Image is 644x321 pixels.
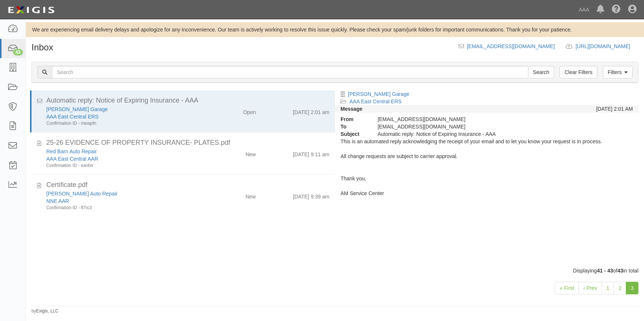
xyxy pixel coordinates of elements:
[46,96,329,106] div: Automatic reply: Notice of Expiring Insurance - AAA
[349,98,402,104] a: AAA East Central ERS
[46,180,329,190] div: Certificate.pdf
[602,282,614,294] a: 1
[46,114,99,120] a: AAA East Central ERS
[467,43,555,49] a: [EMAIL_ADDRESS][DOMAIN_NAME]
[597,268,613,274] b: 41 - 43
[560,66,597,78] a: Clear Filters
[46,155,207,163] div: AAA East Central AAR
[575,43,638,49] a: [URL][DOMAIN_NAME]
[26,267,644,274] div: Displaying of in total
[372,116,557,123] div: [EMAIL_ADDRESS][DOMAIN_NAME]
[6,3,57,17] img: logo-5460c22ac91f19d4615b14bd174203de0afe785f0fc80cf4dbbc73dc1793850b.png
[335,138,638,197] div: This is an automated reply acknowledging the receipt of your email and to let you know your reque...
[46,191,117,197] a: [PERSON_NAME] Auto Repair
[293,106,329,116] div: [DATE] 2:01 am
[31,308,59,314] small: by
[341,106,362,112] strong: Message
[26,26,644,33] div: We are experiencing email delivery delays and apologize for any inconvenience. Our team is active...
[372,123,557,130] div: agreement-atkyf3@ace.complianz.com
[603,66,633,78] a: Filters
[46,205,207,211] div: Confirmation ID - ft7rc3
[575,2,593,17] a: AAA
[245,148,256,158] div: New
[46,198,69,204] a: NNE AAR
[555,282,579,294] a: « First
[335,130,372,138] strong: Subject
[31,43,53,52] h1: Inbox
[612,5,621,14] i: Help Center - Complianz
[36,308,59,314] a: Exigis, LLC
[13,49,23,56] div: 43
[243,106,256,116] div: Open
[46,163,207,169] div: Confirmation ID - eanfxt
[46,190,207,197] div: Forrest Howes Auto Repair
[46,120,207,127] div: Confirmation ID - mwapfn
[46,106,108,112] a: [PERSON_NAME] Garage
[335,123,372,130] strong: To
[46,197,207,205] div: NNE AAR
[52,66,528,78] input: Search
[372,130,557,138] div: Automatic reply: Notice of Expiring Insurance - AAA
[596,105,633,113] div: [DATE] 2:01 AM
[46,148,97,154] a: Red Barn Auto Repair
[46,138,329,148] div: 25-26 EVIDENCE OF PROPERTY INSURANCE- PLATES.pdf
[617,268,623,274] b: 43
[46,156,98,162] a: AAA East Central AAR
[245,190,256,200] div: New
[626,282,638,294] a: 3
[293,190,329,200] div: [DATE] 9:39 am
[293,148,329,158] div: [DATE] 9:11 am
[348,91,409,97] a: [PERSON_NAME] Garage
[335,116,372,123] strong: From
[578,282,602,294] a: ‹ Prev
[528,66,554,78] input: Search
[614,282,626,294] a: 2
[46,148,207,155] div: Red Barn Auto Repair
